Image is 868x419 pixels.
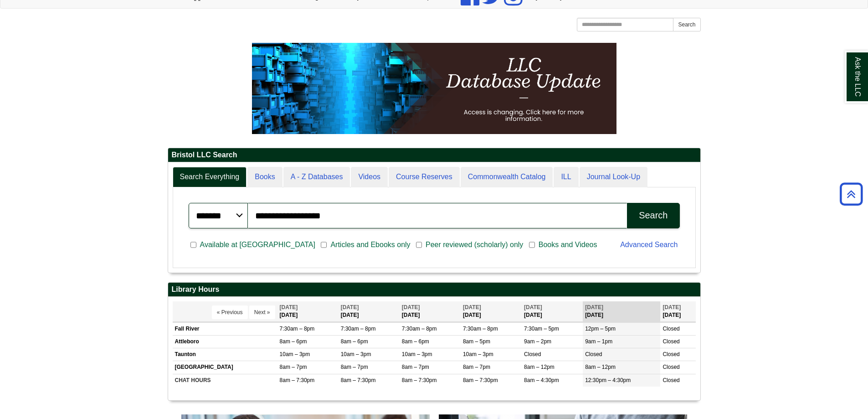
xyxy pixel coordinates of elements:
button: « Previous [212,305,248,319]
span: 7:30am – 8pm [280,326,315,332]
a: Course Reserves [389,167,460,187]
span: Articles and Ebooks only [327,239,414,250]
span: 8am – 7:30pm [341,377,376,383]
span: [DATE] [585,304,603,310]
span: 7:30am – 8pm [402,326,437,332]
input: Peer reviewed (scholarly) only [416,241,422,249]
span: [DATE] [402,304,420,310]
th: [DATE] [277,301,339,322]
span: 7:30am – 8pm [341,326,376,332]
span: 8am – 7:30pm [280,377,315,383]
button: Search [673,18,700,31]
a: Commonwealth Catalog [461,167,553,187]
span: 7:30am – 5pm [524,326,559,332]
a: Journal Look-Up [580,167,647,187]
a: Search Everything [173,167,247,187]
span: 8am – 12pm [585,364,616,370]
span: [DATE] [341,304,359,310]
span: 12pm – 5pm [585,326,616,332]
span: 9am – 2pm [524,338,551,345]
span: 8am – 7pm [341,364,368,370]
span: [DATE] [280,304,298,310]
span: Available at [GEOGRAPHIC_DATA] [196,239,319,250]
span: [DATE] [524,304,542,310]
th: [DATE] [461,301,522,322]
span: 8am – 6pm [402,338,429,345]
a: Advanced Search [620,241,678,248]
span: Peer reviewed (scholarly) only [422,239,527,250]
span: 8am – 7pm [402,364,429,370]
a: Videos [351,167,388,187]
span: 8am – 6pm [280,338,307,345]
span: 8am – 4:30pm [524,377,559,383]
th: [DATE] [660,301,695,322]
th: [DATE] [583,301,660,322]
span: 7:30am – 8pm [463,326,498,332]
a: Back to Top [837,188,866,200]
span: 10am – 3pm [280,351,310,357]
h2: Bristol LLC Search [168,148,700,162]
span: [DATE] [663,304,681,310]
span: 9am – 1pm [585,338,612,345]
span: 8am – 6pm [341,338,368,345]
span: Closed [663,326,679,332]
td: [GEOGRAPHIC_DATA] [173,361,277,374]
span: Closed [663,351,679,357]
span: Closed [663,338,679,345]
input: Articles and Ebooks only [321,241,327,249]
span: 8am – 7:30pm [463,377,498,383]
span: 12:30pm – 4:30pm [585,377,631,383]
span: 10am – 3pm [402,351,432,357]
a: Books [247,167,282,187]
button: Search [627,203,679,228]
div: Search [639,210,668,221]
th: [DATE] [339,301,400,322]
span: Closed [663,377,679,383]
span: 10am – 3pm [463,351,493,357]
input: Books and Videos [529,241,535,249]
input: Available at [GEOGRAPHIC_DATA] [190,241,196,249]
td: CHAT HOURS [173,374,277,387]
span: 10am – 3pm [341,351,371,357]
td: Fall River [173,322,277,335]
td: Taunton [173,348,277,361]
th: [DATE] [400,301,461,322]
span: Closed [663,364,679,370]
td: Attleboro [173,336,277,348]
span: Closed [585,351,602,357]
span: Books and Videos [535,239,601,250]
span: 8am – 12pm [524,364,555,370]
a: ILL [554,167,578,187]
h2: Library Hours [168,283,700,297]
span: 8am – 7pm [463,364,490,370]
img: HTML tutorial [252,43,616,134]
button: Next » [249,305,275,319]
th: [DATE] [522,301,583,322]
a: A - Z Databases [283,167,350,187]
span: Closed [524,351,541,357]
span: 8am – 7:30pm [402,377,437,383]
span: 8am – 7pm [280,364,307,370]
span: 8am – 5pm [463,338,490,345]
span: [DATE] [463,304,481,310]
